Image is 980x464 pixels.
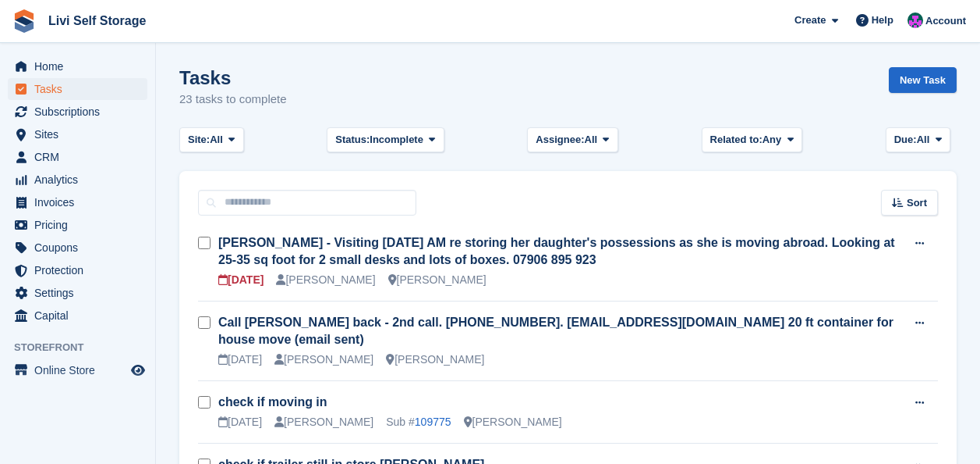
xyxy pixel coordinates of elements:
span: Account [925,13,966,29]
span: All [210,132,223,148]
button: Due: All [886,127,950,153]
span: Invoices [34,191,128,213]
div: [PERSON_NAME] [386,352,484,368]
span: Protection [34,259,128,281]
img: Graham Cameron [907,12,923,28]
span: Tasks [34,78,128,100]
button: Status: Incomplete [327,127,444,153]
span: Due: [894,132,917,148]
a: menu [8,259,147,281]
div: [DATE] [218,352,262,368]
a: menu [8,305,147,327]
h1: Tasks [179,67,287,88]
span: Create [794,12,826,28]
a: menu [8,359,147,381]
a: menu [8,237,147,259]
span: CRM [34,146,128,168]
a: menu [8,191,147,213]
a: Livi Self Storage [42,8,152,34]
a: menu [8,123,147,145]
a: menu [8,282,147,304]
span: Related to: [710,132,762,148]
span: Online Store [34,359,128,381]
a: menu [8,78,147,100]
span: Pricing [34,214,128,236]
a: New Task [889,67,957,93]
img: stora-icon-8386f47178a22dfd0bd8f6a31ec36ba5ce8667c1dd55bd0f319d3a0aa187defe.svg [12,9,36,33]
span: Settings [34,282,128,304]
a: menu [8,169,147,191]
button: Related to: Any [702,127,802,153]
span: Incomplete [370,132,423,148]
span: Analytics [34,169,128,191]
a: check if moving in [218,395,327,409]
span: All [585,132,598,148]
a: menu [8,55,147,77]
div: [DATE] [218,272,264,288]
span: Sort [907,195,927,211]
div: Sub # [386,414,451,430]
span: Home [34,55,128,77]
a: 109775 [415,416,451,428]
span: Storefront [14,340,155,355]
span: Any [762,132,782,148]
a: Preview store [129,361,147,380]
button: Site: All [179,127,244,153]
span: Capital [34,305,128,327]
a: menu [8,101,147,123]
button: Assignee: All [527,127,618,153]
p: 23 tasks to complete [179,91,287,109]
a: Call [PERSON_NAME] back - 2nd call. [PHONE_NUMBER]. [EMAIL_ADDRESS][DOMAIN_NAME] 20 ft container ... [218,316,893,346]
span: Site: [188,132,210,148]
div: [DATE] [218,414,262,430]
div: [PERSON_NAME] [274,414,373,430]
a: menu [8,146,147,168]
div: [PERSON_NAME] [388,272,486,288]
span: Subscriptions [34,101,128,123]
a: [PERSON_NAME] - Visiting [DATE] AM re storing her daughter's possessions as she is moving abroad.... [218,236,895,266]
div: [PERSON_NAME] [276,272,375,288]
div: [PERSON_NAME] [274,352,373,368]
span: Sites [34,123,128,145]
span: Status: [335,132,370,148]
a: menu [8,214,147,236]
span: Help [872,12,893,28]
div: [PERSON_NAME] [464,414,562,430]
span: All [917,132,930,148]
span: Coupons [34,237,128,259]
span: Assignee: [536,132,584,148]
